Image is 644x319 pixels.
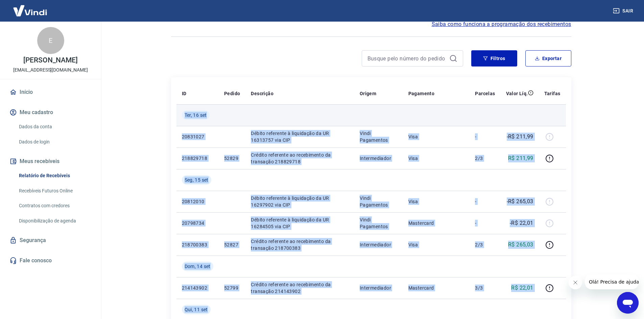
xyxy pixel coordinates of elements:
button: Exportar [525,50,571,67]
span: Qui, 11 set [185,306,208,313]
p: 3/3 [475,285,495,291]
p: 214143902 [182,285,213,291]
p: Visa [408,198,464,205]
iframe: Fechar mensagem [569,276,582,289]
iframe: Botão para abrir a janela de mensagens [617,292,639,314]
p: Valor Líq. [506,90,528,97]
p: Intermediador [360,241,398,248]
p: 218700383 [182,241,213,248]
a: Fale conosco [8,253,93,268]
a: Saiba como funciona a programação dos recebimentos [432,20,571,28]
a: Segurança [8,233,93,248]
button: Meus recebíveis [8,154,93,169]
p: Crédito referente ao recebimento da transação 218700383 [251,238,349,251]
button: Sair [612,5,636,17]
p: - [475,198,495,205]
p: Descrição [251,90,273,97]
a: Início [8,85,93,100]
p: Débito referente à liquidação da UR 16313757 via CIP [251,130,349,143]
a: Recebíveis Futuros Online [16,184,93,198]
p: Crédito referente ao recebimento da transação 214143902 [251,281,349,295]
img: Vindi [8,0,52,21]
a: Disponibilização de agenda [16,214,93,228]
p: [EMAIL_ADDRESS][DOMAIN_NAME] [13,67,88,74]
p: Vindi Pagamentos [360,130,398,143]
a: Dados da conta [16,120,93,134]
p: Vindi Pagamentos [360,216,398,230]
a: Contratos com credores [16,199,93,213]
p: Débito referente à liquidação da UR 16297902 via CIP [251,195,349,208]
p: Origem [360,90,376,97]
p: Mastercard [408,220,464,227]
p: Tarifas [544,90,560,97]
p: [PERSON_NAME] [23,57,77,64]
iframe: Mensagem da empresa [585,274,639,289]
span: Olá! Precisa de ajuda? [4,5,57,10]
p: 2/3 [475,241,495,248]
p: Vindi Pagamentos [360,195,398,208]
p: Débito referente à liquidação da UR 16284505 via CIP [251,216,349,230]
button: Meu cadastro [8,105,93,120]
p: 52799 [224,285,240,291]
p: Crédito referente ao recebimento da transação 218829718 [251,152,349,165]
p: R$ 265,03 [508,241,533,249]
p: R$ 22,01 [511,284,533,292]
p: Parcelas [475,90,495,97]
span: Ter, 16 set [185,112,207,118]
p: 20812010 [182,198,213,205]
p: Mastercard [408,285,464,291]
p: 20798734 [182,220,213,227]
p: R$ 211,99 [508,154,533,162]
button: Filtros [471,50,517,67]
p: Visa [408,241,464,248]
p: -R$ 22,01 [510,219,533,227]
p: Visa [408,155,464,162]
p: Intermediador [360,155,398,162]
a: Dados de login [16,135,93,149]
p: Pedido [224,90,240,97]
p: 20831027 [182,133,213,140]
p: 2/3 [475,155,495,162]
p: - [475,133,495,140]
p: - [475,220,495,227]
p: 218829718 [182,155,213,162]
a: Relatório de Recebíveis [16,169,93,183]
div: E [37,27,64,54]
span: Seg, 15 set [185,177,209,183]
p: 52827 [224,241,240,248]
span: Dom, 14 set [185,263,211,270]
p: 52829 [224,155,240,162]
input: Busque pelo número do pedido [367,53,447,63]
p: -R$ 211,99 [507,133,533,141]
p: Pagamento [408,90,435,97]
p: -R$ 265,03 [507,197,533,206]
p: Visa [408,133,464,140]
p: Intermediador [360,285,398,291]
p: ID [182,90,187,97]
